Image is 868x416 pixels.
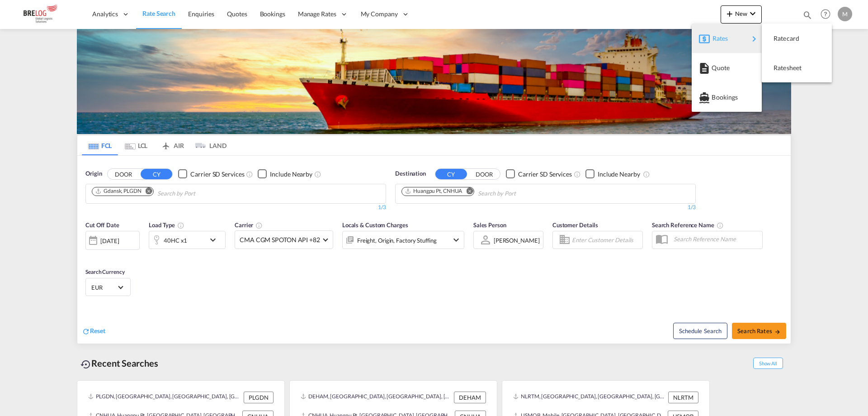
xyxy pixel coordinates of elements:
span: Rates [712,29,723,48]
button: Quote [692,53,762,82]
span: Quote [712,59,722,77]
div: Quote [699,57,755,79]
button: Bookings [692,82,762,112]
span: Bookings [712,88,722,106]
div: Bookings [699,86,755,109]
md-icon: icon-chevron-right [749,33,759,44]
